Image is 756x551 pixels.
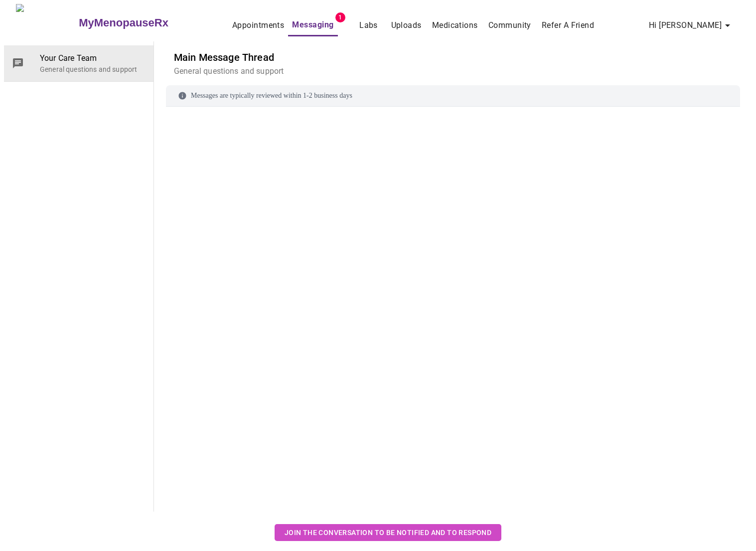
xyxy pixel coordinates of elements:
[391,18,422,32] a: Uploads
[40,52,146,64] span: Your Care Team
[79,16,168,29] h3: MyMenopauseRx
[174,49,732,65] h6: Main Message Thread
[166,85,740,107] div: Messages are typically reviewed within 1-2 business days
[387,15,426,35] button: Uploads
[4,45,153,81] div: Your Care TeamGeneral questions and support
[428,15,482,35] button: Medications
[292,18,333,32] a: Messaging
[484,15,535,35] button: Community
[228,15,289,35] button: Appointments
[335,12,345,22] span: 1
[288,15,337,36] button: Messaging
[232,18,285,32] a: Appointments
[78,5,208,40] a: MyMenopauseRx
[359,18,378,32] a: Labs
[432,18,478,32] a: Medications
[174,65,732,77] p: General questions and support
[353,15,385,35] button: Labs
[542,18,594,32] a: Refer a Friend
[16,4,78,41] img: MyMenopauseRx Logo
[488,18,531,32] a: Community
[40,64,146,74] p: General questions and support
[645,15,738,35] button: Hi [PERSON_NAME]
[649,18,734,32] span: Hi [PERSON_NAME]
[538,15,598,35] button: Refer a Friend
